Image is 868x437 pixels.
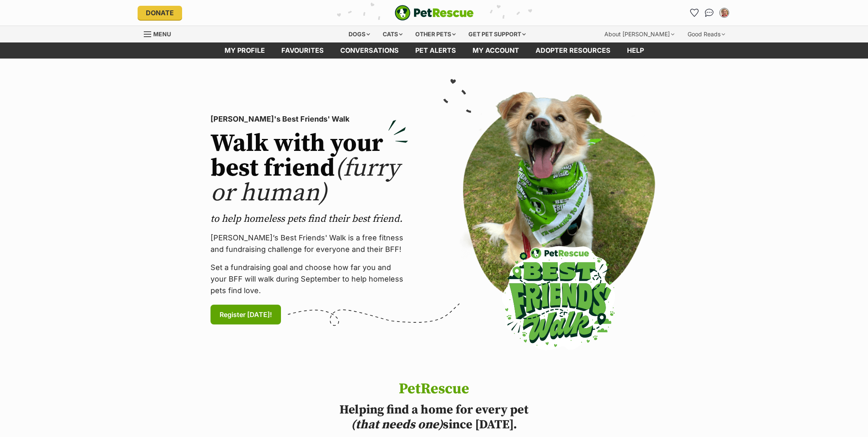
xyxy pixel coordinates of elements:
a: conversations [332,42,407,59]
p: [PERSON_NAME]'s Best Friends' Walk [211,113,408,125]
div: Dogs [343,26,376,42]
div: Good Reads [682,26,731,42]
a: Menu [144,26,177,41]
img: chat-41dd97257d64d25036548639549fe6c8038ab92f7586957e7f3b1b290dea8141.svg [705,9,714,17]
span: Menu [153,31,171,38]
div: Other pets [409,26,461,42]
span: Register [DATE]! [220,310,272,320]
p: Set a fundraising goal and choose how far you and your BFF will walk during September to help hom... [211,262,408,296]
div: About [PERSON_NAME] [599,26,680,42]
p: [PERSON_NAME]’s Best Friends' Walk is a free fitness and fundraising challenge for everyone and t... [211,232,408,255]
a: Favourites [688,6,701,19]
p: to help homeless pets find their best friend. [211,212,408,226]
a: PetRescue [395,5,474,21]
h2: Helping find a home for every pet since [DATE]. [307,402,561,432]
h2: Walk with your best friend [211,132,408,206]
a: Help [619,42,652,59]
img: logo-e224e6f780fb5917bec1dbf3a21bbac754714ae5b6737aabdf751b685950b380.svg [395,5,474,21]
a: Conversations [703,6,716,19]
a: Pet alerts [407,42,464,59]
a: Register [DATE]! [211,305,281,324]
h1: PetRescue [307,381,561,397]
a: My profile [216,42,273,59]
a: Adopter resources [527,42,619,59]
img: Georgia Craven profile pic [720,9,728,17]
div: Cats [377,26,408,42]
div: Get pet support [463,26,531,42]
a: Donate [138,6,182,20]
span: (furry or human) [211,153,400,209]
i: (that needs one) [351,417,443,432]
a: Favourites [273,42,332,59]
ul: Account quick links [688,6,731,19]
a: My account [464,42,527,59]
button: My account [718,6,731,19]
